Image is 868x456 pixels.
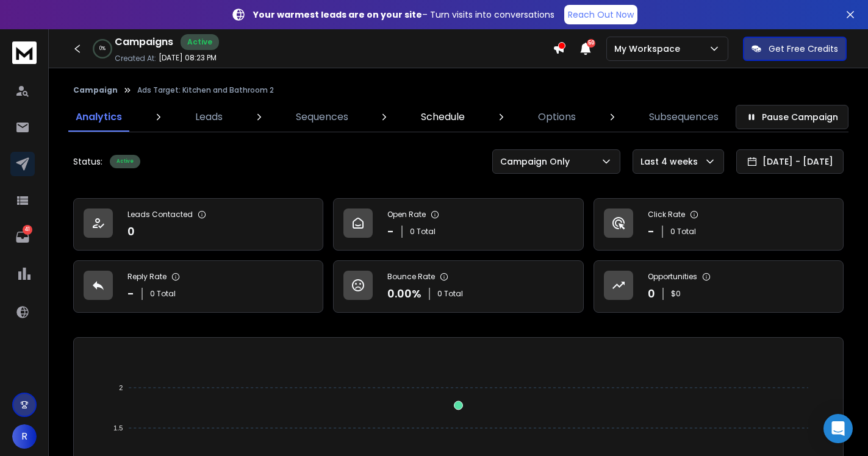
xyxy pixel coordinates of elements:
[150,289,176,299] p: 0 Total
[421,110,465,124] p: Schedule
[73,155,102,168] p: Status:
[10,225,35,249] a: 41
[23,225,32,235] p: 41
[127,210,193,219] p: Leads Contacted
[594,260,844,313] a: Opportunities0$0
[12,424,37,449] button: R
[769,43,838,55] p: Get Free Credits
[127,285,134,302] p: -
[671,289,681,299] p: $ 0
[410,227,436,237] p: 0 Total
[587,39,595,48] span: 50
[99,45,106,52] p: 0 %
[253,9,554,21] p: – Turn visits into conversations
[648,285,655,302] p: 0
[333,198,583,251] a: Open Rate-0 Total
[115,54,156,63] p: Created At:
[181,34,219,50] div: Active
[642,102,726,132] a: Subsequences
[736,105,848,129] button: Pause Campaign
[12,41,37,64] img: logo
[531,102,583,132] a: Options
[253,9,422,21] strong: Your warmest leads are on your site
[289,102,356,132] a: Sequences
[76,110,122,124] p: Analytics
[387,223,394,240] p: -
[119,384,123,391] tspan: 2
[648,272,697,282] p: Opportunities
[823,414,853,443] div: Open Intercom Messenger
[564,5,637,24] a: Reach Out Now
[614,43,685,55] p: My Workspace
[113,424,123,432] tspan: 1.5
[127,272,167,282] p: Reply Rate
[195,110,223,124] p: Leads
[736,149,844,174] button: [DATE] - [DATE]
[387,210,426,219] p: Open Rate
[640,155,703,168] p: Last 4 weeks
[538,110,576,124] p: Options
[743,37,847,61] button: Get Free Credits
[414,102,472,132] a: Schedule
[437,289,463,299] p: 0 Total
[137,85,274,95] p: Ads Target: Kitchen and Bathroom 2
[159,53,217,63] p: [DATE] 08:23 PM
[115,35,173,49] h1: Campaigns
[594,198,844,251] a: Click Rate-0 Total
[68,102,129,132] a: Analytics
[648,210,685,219] p: Click Rate
[296,110,348,124] p: Sequences
[649,110,719,124] p: Subsequences
[188,102,230,132] a: Leads
[568,9,634,21] p: Reach Out Now
[387,285,421,302] p: 0.00 %
[333,260,583,313] a: Bounce Rate0.00%0 Total
[73,260,323,313] a: Reply Rate-0 Total
[73,198,323,251] a: Leads Contacted0
[648,223,655,240] p: -
[670,227,696,237] p: 0 Total
[500,155,575,168] p: Campaign Only
[127,223,135,240] p: 0
[387,272,435,282] p: Bounce Rate
[110,155,140,168] div: Active
[73,85,118,95] button: Campaign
